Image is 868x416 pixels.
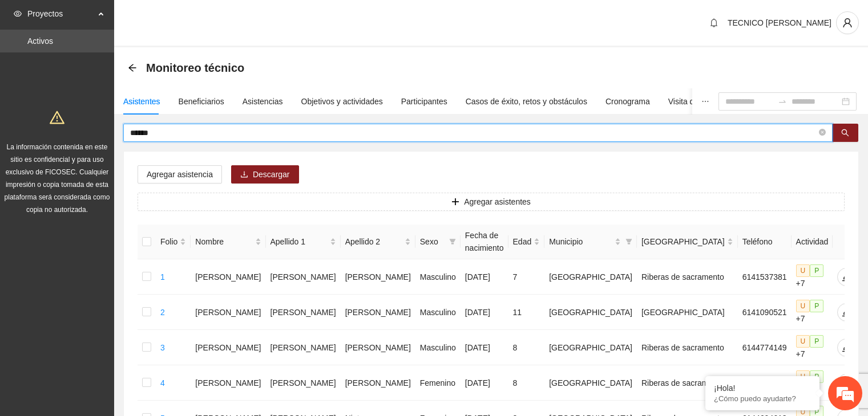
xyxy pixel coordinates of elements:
[705,18,722,27] span: bell
[508,330,545,365] td: 8
[266,225,341,259] th: Apellido 1
[191,330,265,365] td: [PERSON_NAME]
[231,165,299,183] button: downloadDescargar
[156,225,191,259] th: Folio
[341,225,415,259] th: Apellido 2
[810,264,823,277] span: P
[123,95,160,108] div: Asistentes
[544,330,637,365] td: [GEOGRAPHIC_DATA]
[341,330,415,365] td: [PERSON_NAME]
[27,2,95,25] span: Proyectos
[253,168,290,181] span: Descargar
[837,303,855,321] button: edit
[415,365,461,401] td: Femenino
[128,63,137,73] div: Back
[415,259,461,295] td: Masculino
[191,295,265,330] td: [PERSON_NAME]
[796,264,810,277] span: U
[160,272,165,282] a: 1
[464,195,531,208] span: Agregar asistentes
[544,259,637,295] td: [GEOGRAPHIC_DATA]
[508,295,545,330] td: 11
[415,295,461,330] td: Masculino
[508,365,545,401] td: 8
[705,14,723,32] button: bell
[447,233,458,250] span: filter
[461,330,508,365] td: [DATE]
[243,95,283,108] div: Asistencias
[195,235,252,248] span: Nombre
[625,238,632,245] span: filter
[838,308,855,317] span: edit
[641,235,725,248] span: [GEOGRAPHIC_DATA]
[508,225,545,259] th: Edad
[513,235,532,248] span: Edad
[138,193,845,211] button: plusAgregar asistentes
[160,235,177,248] span: Folio
[14,10,22,18] span: eye
[146,59,244,77] span: Monitoreo técnico
[420,235,445,248] span: Sexo
[160,308,165,317] a: 2
[810,300,823,312] span: P
[796,300,810,312] span: U
[792,330,833,365] td: +7
[191,365,265,401] td: [PERSON_NAME]
[836,11,859,34] button: user
[415,330,461,365] td: Masculino
[838,272,855,282] span: edit
[461,225,508,259] th: Fecha de nacimiento
[837,338,855,357] button: edit
[714,384,811,393] div: ¡Hola!
[451,198,459,207] span: plus
[266,259,341,295] td: [PERSON_NAME]
[792,259,833,295] td: +7
[466,95,587,108] div: Casos de éxito, retos y obstáculos
[341,365,415,401] td: [PERSON_NAME]
[792,225,833,259] th: Actividad
[738,295,792,330] td: 6141090521
[701,97,709,105] span: ellipsis
[637,365,738,401] td: Riberas de sacramento
[738,365,792,401] td: 6568157402
[160,343,165,352] a: 3
[837,18,858,28] span: user
[50,110,64,125] span: warning
[266,295,341,330] td: [PERSON_NAME]
[544,295,637,330] td: [GEOGRAPHIC_DATA]
[138,165,222,183] button: Agregar asistencia
[738,259,792,295] td: 6141537381
[738,330,792,365] td: 6144774149
[738,225,792,259] th: Teléfono
[341,259,415,295] td: [PERSON_NAME]
[461,365,508,401] td: [DATE]
[714,394,811,403] p: ¿Cómo puedo ayudarte?
[508,259,545,295] td: 7
[160,378,165,388] a: 4
[837,268,855,286] button: edit
[637,295,738,330] td: [GEOGRAPHIC_DATA]
[692,88,718,115] button: ellipsis
[461,259,508,295] td: [DATE]
[819,129,826,136] span: close-circle
[668,95,775,108] div: Visita de campo y entregables
[266,330,341,365] td: [PERSON_NAME]
[266,365,341,401] td: [PERSON_NAME]
[728,18,831,27] span: TECNICO [PERSON_NAME]
[240,170,248,180] span: download
[637,259,738,295] td: Riberas de sacramento
[179,95,224,108] div: Beneficiarios
[191,225,265,259] th: Nombre
[549,235,612,248] span: Municipio
[832,124,858,142] button: search
[778,97,787,106] span: swap-right
[637,225,738,259] th: Colonia
[345,235,402,248] span: Apellido 2
[27,36,53,46] a: Activos
[5,143,110,214] span: La información contenida en este sitio es confidencial y para uso exclusivo de FICOSEC. Cualquier...
[623,233,635,250] span: filter
[544,365,637,401] td: [GEOGRAPHIC_DATA]
[841,129,849,138] span: search
[819,128,826,138] span: close-circle
[605,95,650,108] div: Cronograma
